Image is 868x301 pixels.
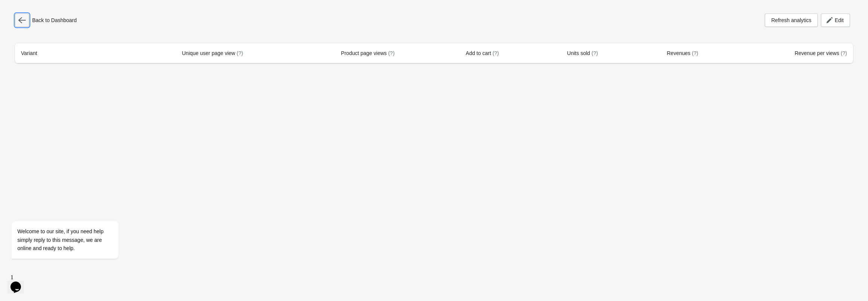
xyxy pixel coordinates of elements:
span: Revenues [667,50,698,56]
span: (?) [692,50,698,56]
span: (?) [492,50,499,56]
span: Revenue per views [795,50,847,56]
span: (?) [841,50,847,56]
span: Edit [835,17,844,23]
button: Refresh analytics [765,13,817,27]
span: (?) [388,50,394,56]
span: Add to cart [466,50,499,56]
iframe: chat widget [7,153,142,267]
div: Back to Dashboard [15,13,77,27]
span: (?) [592,50,598,56]
iframe: chat widget [7,271,31,294]
span: (?) [237,50,243,56]
th: Variant [15,43,80,63]
span: Units sold [567,50,598,56]
button: Edit [821,13,850,27]
span: Refresh analytics [771,17,811,23]
span: Unique user page view [182,50,243,56]
span: Product page views [341,50,394,56]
